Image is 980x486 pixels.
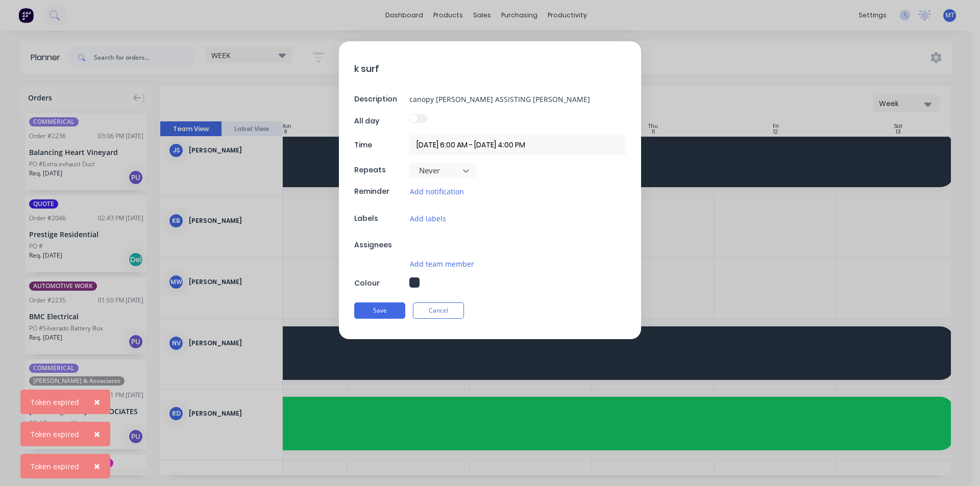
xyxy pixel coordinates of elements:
span: × [94,395,100,409]
div: Token expired [31,429,79,440]
button: Close [84,390,110,414]
div: Token expired [31,397,79,407]
button: Add team member [409,258,475,270]
textarea: k surf [354,57,626,81]
button: Save [354,302,405,319]
div: Assignees [354,240,407,250]
div: Repeats [354,165,407,175]
div: Reminder [354,186,407,197]
div: Time [354,140,407,150]
div: Colour [354,278,407,289]
div: Labels [354,213,407,224]
div: All day [354,116,407,126]
button: Close [84,454,110,478]
span: × [94,459,100,473]
span: × [94,427,100,441]
button: Add labels [409,213,447,224]
div: Token expired [31,461,79,472]
div: Description [354,94,407,105]
button: Close [84,422,110,446]
input: Enter a description [409,91,626,107]
button: Cancel [413,302,464,319]
button: Add notification [409,186,464,197]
